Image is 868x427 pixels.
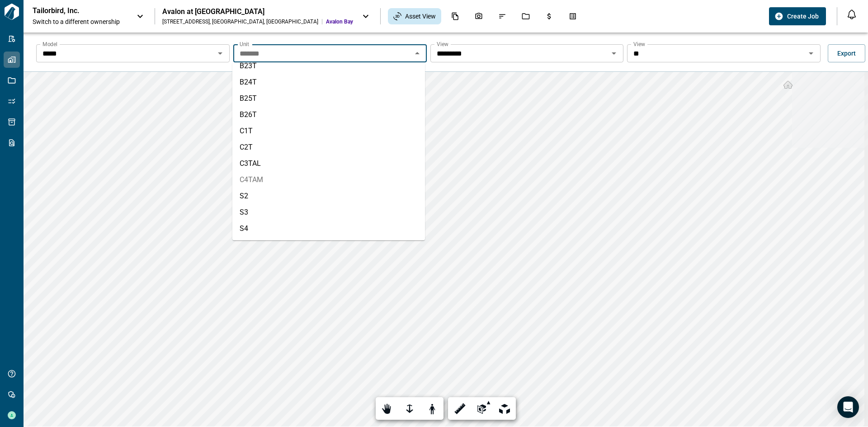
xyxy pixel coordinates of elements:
div: Asset View [388,8,441,24]
li: C1T [232,123,425,139]
button: Open notification feed [844,7,859,22]
li: B26T [232,107,425,123]
button: Open [805,47,817,60]
label: View [633,40,645,48]
span: Switch to a different ownership [33,17,127,26]
li: C4TAM [232,172,425,188]
label: Unit [240,40,249,48]
div: [STREET_ADDRESS] , [GEOGRAPHIC_DATA] , [GEOGRAPHIC_DATA] [162,18,318,25]
li: S3 [232,204,425,221]
div: Avalon at [GEOGRAPHIC_DATA] [162,7,353,16]
li: B23T [232,58,425,74]
li: S2 [232,188,425,204]
button: Open [608,47,620,60]
li: B24T [232,74,425,90]
li: C2T [232,139,425,155]
label: View [437,40,448,48]
li: S4 [232,221,425,237]
span: Asset View [405,12,436,21]
button: Export [828,44,865,62]
p: Tailorbird, Inc. [33,6,114,15]
span: Avalon Bay [326,18,353,25]
li: B25T [232,90,425,107]
div: Documents [446,9,465,24]
div: Budgets [540,9,559,24]
span: Export [837,49,856,58]
div: Open Intercom Messenger [837,396,859,418]
div: Photos [469,9,488,24]
button: Create Job [769,7,826,25]
button: Open [214,47,226,60]
div: Takeoff Center [563,9,582,24]
div: Issues & Info [493,9,512,24]
div: Jobs [516,9,535,24]
span: Create Job [787,12,819,21]
button: Close [411,47,424,60]
li: C3TAL [232,155,425,172]
label: Model [42,40,57,48]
